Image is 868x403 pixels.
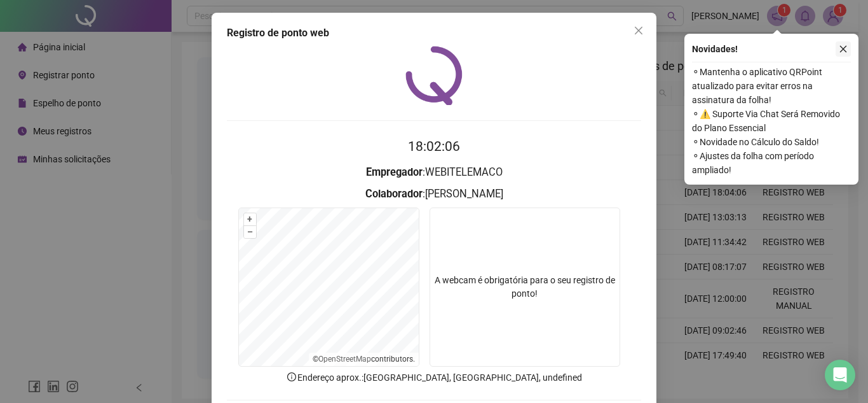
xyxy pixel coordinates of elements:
[227,25,641,41] div: Registro de ponto web
[405,46,463,105] img: QRPoint
[365,188,423,200] strong: Colaborador
[244,226,256,238] button: –
[692,149,851,177] span: ⚬ Ajustes da folha com período ampliado!
[692,65,851,107] span: ⚬ Mantenha o aplicativo QRPoint atualizado para evitar erros na assinatura da folha!
[408,139,460,154] time: 18:02:06
[825,360,855,390] div: Open Intercom Messenger
[628,20,649,41] button: Close
[227,164,641,181] h3: : WEBITELEMACO
[313,355,415,364] li: © contributors.
[366,166,423,178] strong: Empregador
[286,371,297,383] span: info-circle
[227,371,641,385] p: Endereço aprox. : [GEOGRAPHIC_DATA], [GEOGRAPHIC_DATA], undefined
[839,45,848,53] span: close
[692,42,738,56] span: Novidades !
[227,186,641,202] h3: : [PERSON_NAME]
[430,208,620,367] div: A webcam é obrigatória para o seu registro de ponto!
[634,25,644,36] span: close
[244,213,256,225] button: +
[318,355,371,364] a: OpenStreetMap
[692,135,851,149] span: ⚬ Novidade no Cálculo do Saldo!
[692,107,851,135] span: ⚬ ⚠️ Suporte Via Chat Será Removido do Plano Essencial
